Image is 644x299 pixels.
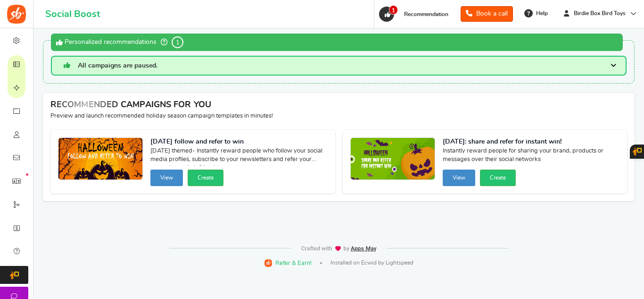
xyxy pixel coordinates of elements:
[51,34,623,51] div: Personalized recommendations
[378,7,453,22] a: 1 Recommendation
[389,5,398,15] span: 1
[50,112,627,120] p: Preview and launch recommended holiday season campaign templates in minutes!
[520,6,553,21] a: Help
[264,258,312,267] a: Refer & Earn!
[534,9,548,17] span: Help
[150,170,183,186] button: View
[461,6,513,22] a: Book a call
[188,170,223,186] button: Create
[443,137,620,147] strong: [DATE]: share and refer for instant win!
[50,101,627,110] h4: RECOMMENDED CAMPAIGNS FOR YOU
[443,170,475,186] button: View
[58,138,142,180] img: Recommended Campaigns
[320,262,322,264] span: |
[150,147,328,166] span: [DATE] themed- Instantly reward people who follow your social media profiles, subscribe to your n...
[301,246,377,252] img: img-footer.webp
[26,173,28,176] em: New
[351,138,435,180] img: Recommended Campaigns
[330,259,413,267] span: Installed on Ecwid by Lightspeed
[150,137,328,147] strong: [DATE] follow and refer to win
[404,11,448,17] span: Recommendation
[172,36,183,48] span: 1
[7,5,26,24] img: Social Boost
[570,9,629,17] span: Birdie Box Bird Toys
[45,9,100,19] h1: Social Boost
[480,170,516,186] button: Create
[443,147,620,166] span: Instantly reward people for sharing your brand, products or messages over their social networks
[78,62,157,69] span: All campaigns are paused.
